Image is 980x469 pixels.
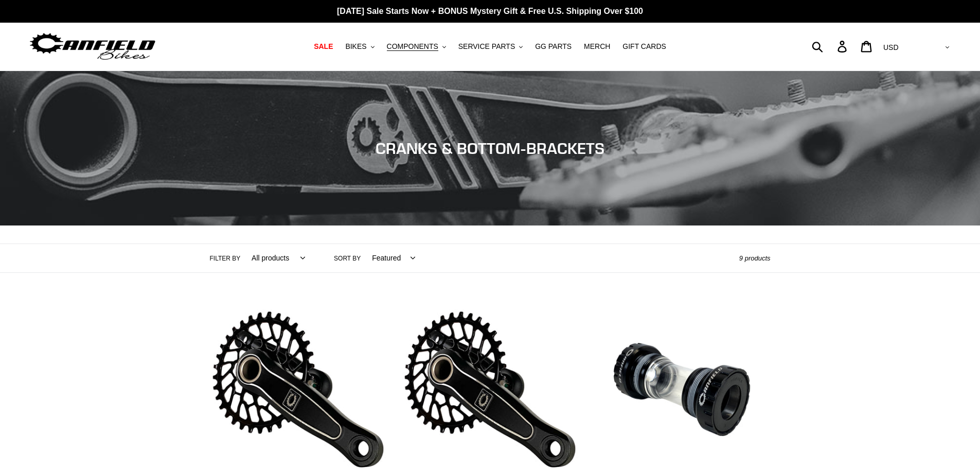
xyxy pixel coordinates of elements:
[739,254,771,262] span: 9 products
[579,40,615,54] a: MERCH
[535,42,572,51] span: GG PARTS
[622,42,666,51] span: GIFT CARDS
[530,40,577,54] a: GG PARTS
[345,42,366,51] span: BIKES
[309,40,338,54] a: SALE
[314,42,333,51] span: SALE
[28,30,157,63] img: Canfield Bikes
[817,35,844,58] input: Search
[617,40,671,54] a: GIFT CARDS
[210,254,241,263] label: Filter by
[340,40,379,54] button: BIKES
[334,254,361,263] label: Sort by
[376,139,604,158] span: CRANKS & BOTTOM-BRACKETS
[382,40,451,54] button: COMPONENTS
[387,42,438,51] span: COMPONENTS
[458,42,515,51] span: SERVICE PARTS
[453,40,528,54] button: SERVICE PARTS
[584,42,610,51] span: MERCH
